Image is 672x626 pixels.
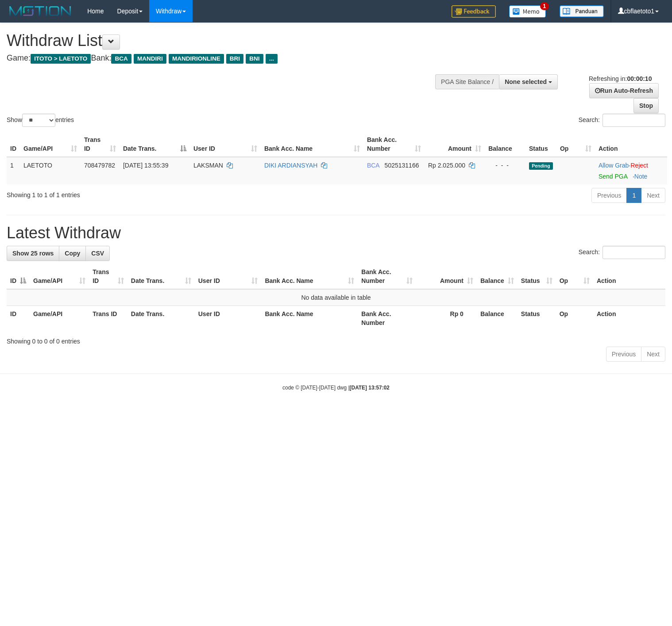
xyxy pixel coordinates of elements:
td: LAETOTO [20,157,81,184]
img: MOTION_logo.png [7,4,74,18]
th: ID: activate to sort column descending [7,264,30,289]
th: User ID: activate to sort column ascending [195,264,262,289]
th: User ID: activate to sort column ascending [190,132,261,157]
strong: [DATE] 13:57:02 [350,385,390,391]
th: Rp 0 [416,306,477,331]
h4: Game: Bank: [7,54,439,63]
th: Bank Acc. Name: activate to sort column ascending [261,132,363,157]
h1: Latest Withdraw [7,224,665,242]
a: Send PGA [599,173,627,180]
th: Amount: activate to sort column ascending [425,132,485,157]
a: Reject [630,162,648,169]
span: CSV [91,250,104,257]
td: No data available in table [7,289,665,306]
strong: 00:00:10 [627,75,652,82]
h1: Withdraw List [7,32,439,50]
th: Op: activate to sort column ascending [556,264,593,289]
span: Show 25 rows [12,250,54,257]
span: BRI [226,54,243,64]
a: Previous [606,347,641,362]
span: BCA [367,162,379,169]
th: Bank Acc. Name: activate to sort column ascending [261,264,358,289]
label: Search: [579,246,665,259]
th: Bank Acc. Number: activate to sort column ascending [363,132,425,157]
th: Op [556,306,593,331]
span: ... [266,54,278,64]
th: User ID [195,306,262,331]
span: [DATE] 13:55:39 [123,162,168,169]
select: Showentries [22,114,55,127]
th: Amount: activate to sort column ascending [416,264,477,289]
span: 1 [540,2,549,10]
small: code © [DATE]-[DATE] dwg | [282,385,390,391]
a: Run Auto-Refresh [589,83,659,98]
th: Op: activate to sort column ascending [556,132,595,157]
span: ITOTO > LAETOTO [31,54,91,64]
button: None selected [499,74,558,89]
th: Action [593,264,665,289]
span: BCA [111,54,131,64]
div: Showing 0 to 0 of 0 entries [7,333,665,346]
div: PGA Site Balance / [435,74,499,89]
th: Action [593,306,665,331]
th: Trans ID: activate to sort column ascending [89,264,127,289]
th: Bank Acc. Number: activate to sort column ascending [358,264,416,289]
span: 708479782 [84,162,115,169]
span: Pending [529,162,553,170]
th: ID [7,132,20,157]
label: Search: [579,114,665,127]
th: Game/API: activate to sort column ascending [30,264,89,289]
th: Status [518,306,556,331]
th: Balance [485,132,525,157]
a: DIKI ARDIANSYAH [264,162,317,169]
input: Search: [602,246,665,259]
div: - - - [488,161,522,170]
span: Rp 2.025.000 [428,162,465,169]
img: Feedback.jpg [452,5,496,18]
a: Copy [59,246,86,261]
span: · [599,162,630,169]
a: CSV [85,246,110,261]
img: panduan.png [560,5,604,17]
a: Next [641,347,665,362]
th: Game/API [30,306,89,331]
th: Date Trans.: activate to sort column ascending [127,264,195,289]
a: Note [634,173,648,180]
th: Status [525,132,556,157]
label: Show entries [7,114,74,127]
span: MANDIRIONLINE [169,54,224,64]
span: Copy 5025131166 to clipboard [385,162,419,169]
th: Bank Acc. Number [358,306,416,331]
th: Game/API: activate to sort column ascending [20,132,81,157]
span: LAKSMAN [193,162,223,169]
a: Show 25 rows [7,246,59,261]
th: Date Trans. [127,306,195,331]
span: MANDIRI [134,54,166,64]
th: Balance: activate to sort column ascending [477,264,518,289]
th: ID [7,306,30,331]
td: 1 [7,157,20,184]
th: Trans ID: activate to sort column ascending [81,132,120,157]
span: None selected [505,78,547,85]
a: Previous [591,188,627,203]
span: BNI [246,54,263,64]
div: Showing 1 to 1 of 1 entries [7,187,274,199]
span: Copy [65,250,80,257]
th: Date Trans.: activate to sort column descending [120,132,190,157]
input: Search: [602,114,665,127]
img: Button%20Memo.svg [509,5,546,18]
th: Bank Acc. Name [261,306,358,331]
th: Balance [477,306,518,331]
th: Action [595,132,667,157]
th: Trans ID [89,306,127,331]
a: Stop [633,98,659,113]
th: Status: activate to sort column ascending [518,264,556,289]
td: · [595,157,667,184]
a: Allow Grab [599,162,629,169]
span: Refreshing in: [589,75,652,82]
a: Next [641,188,665,203]
a: 1 [626,188,641,203]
